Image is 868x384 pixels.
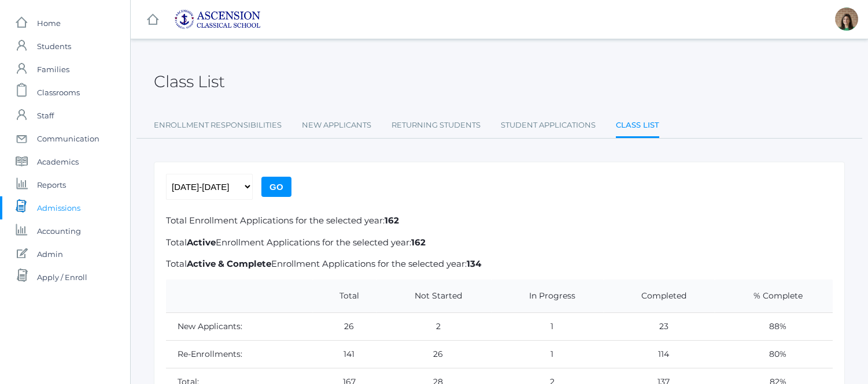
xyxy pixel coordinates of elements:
b: 134 [467,258,481,269]
td: 114 [604,340,714,368]
td: 2 [376,312,492,340]
td: New Applicants: [166,312,313,340]
span: Academics [37,150,79,173]
span: Students [37,35,71,58]
p: Total Enrollment Applications for the selected year: [166,236,833,249]
h2: Class List [154,73,225,91]
span: Families [37,58,69,81]
p: Total Enrollment Applications for the selected year: [166,214,833,228]
td: 141 [313,340,376,368]
b: 162 [385,215,399,226]
span: Staff [37,104,54,127]
input: Go [261,177,291,197]
b: 162 [411,237,426,248]
span: Home [37,12,61,35]
b: Active [187,237,216,248]
div: Jenna Adams [835,8,858,31]
span: Classrooms [37,81,80,104]
th: % Complete [715,279,833,313]
td: 1 [492,312,604,340]
p: Total Enrollment Applications for the selected year: [166,258,833,271]
span: Accounting [37,219,81,243]
span: Admin [37,243,63,266]
td: 26 [313,312,376,340]
span: Communication [37,127,99,150]
td: 23 [604,312,714,340]
th: Not Started [376,279,492,313]
span: Reports [37,173,66,196]
img: ascension-logo-blue-113fc29133de2fb5813e50b71547a291c5fdb7962bf76d49838a2a14a36269ea.jpg [174,9,261,29]
td: 88% [715,312,833,340]
b: Active & Complete [187,258,271,269]
th: Total [313,279,376,313]
a: Returning Students [391,114,481,137]
td: Re-Enrollments: [166,340,313,368]
span: Apply / Enroll [37,266,87,289]
span: Admissions [37,196,80,219]
a: New Applicants [302,114,371,137]
th: In Progress [492,279,604,313]
td: 26 [376,340,492,368]
td: 80% [715,340,833,368]
a: Class List [616,114,659,139]
a: Student Applications [501,114,596,137]
th: Completed [604,279,714,313]
td: 1 [492,340,604,368]
a: Enrollment Responsibilities [154,114,282,137]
